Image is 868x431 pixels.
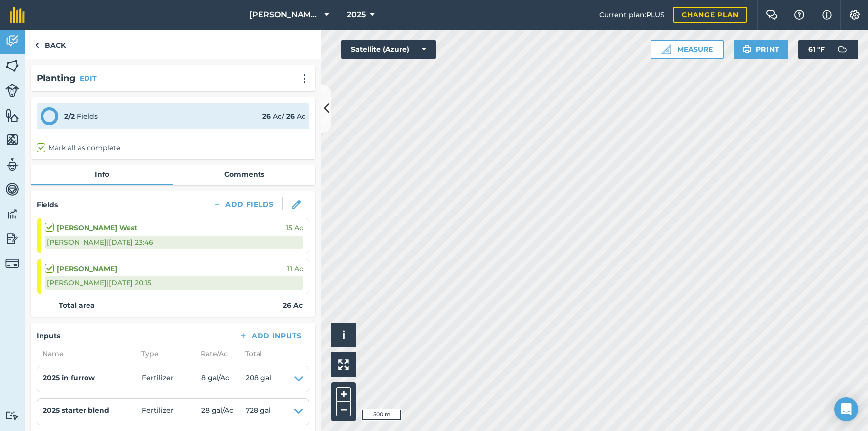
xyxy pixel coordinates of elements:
span: 728 gal [246,405,271,419]
img: fieldmargin Logo [10,7,25,23]
div: Open Intercom Messenger [834,397,858,421]
button: Add Fields [205,197,282,211]
span: 208 gal [246,372,271,386]
summary: 2025 in furrowFertilizer8 gal/Ac208 gal [43,372,303,386]
strong: 26 [262,112,271,121]
a: Comments [173,165,315,184]
div: [PERSON_NAME] | [DATE] 23:46 [45,236,303,249]
img: A question mark icon [793,10,805,20]
span: 61 ° F [808,40,825,59]
h4: 2025 starter blend [43,405,142,416]
span: 15 Ac [286,222,303,233]
h4: Fields [37,199,58,210]
img: svg+xml;base64,PD94bWwgdmVyc2lvbj0iMS4wIiBlbmNvZGluZz0idXRmLTgiPz4KPCEtLSBHZW5lcmF0b3I6IEFkb2JlIE... [5,411,19,420]
div: Fields [64,111,98,122]
img: svg+xml;base64,PHN2ZyB4bWxucz0iaHR0cDovL3d3dy53My5vcmcvMjAwMC9zdmciIHdpZHRoPSI1NiIgaGVpZ2h0PSI2MC... [5,58,19,73]
img: svg+xml;base64,PHN2ZyB3aWR0aD0iMTgiIGhlaWdodD0iMTgiIHZpZXdCb3g9IjAgMCAxOCAxOCIgZmlsbD0ibm9uZSIgeG... [292,200,301,209]
summary: 2025 starter blendFertilizer28 gal/Ac728 gal [43,405,303,419]
h4: 2025 in furrow [43,372,142,383]
button: Satellite (Azure) [341,40,436,59]
h2: Planting [37,71,76,86]
a: Change plan [673,7,747,23]
img: svg+xml;base64,PHN2ZyB4bWxucz0iaHR0cDovL3d3dy53My5vcmcvMjAwMC9zdmciIHdpZHRoPSI1NiIgaGVpZ2h0PSI2MC... [5,108,19,123]
strong: 26 Ac [283,300,303,311]
div: Ac / Ac [262,111,305,122]
h4: Inputs [37,330,60,341]
img: Ruler icon [661,44,671,54]
span: Total [239,348,262,359]
span: 2025 [347,9,366,21]
button: Measure [651,40,724,59]
img: svg+xml;base64,PHN2ZyB4bWxucz0iaHR0cDovL3d3dy53My5vcmcvMjAwMC9zdmciIHdpZHRoPSIxOSIgaGVpZ2h0PSIyNC... [742,43,752,55]
img: svg+xml;base64,PD94bWwgdmVyc2lvbj0iMS4wIiBlbmNvZGluZz0idXRmLTgiPz4KPCEtLSBHZW5lcmF0b3I6IEFkb2JlIE... [832,40,852,59]
a: Info [31,165,173,184]
span: Current plan : PLUS [599,9,665,20]
div: [PERSON_NAME] | [DATE] 20:15 [45,276,303,289]
img: svg+xml;base64,PHN2ZyB4bWxucz0iaHR0cDovL3d3dy53My5vcmcvMjAwMC9zdmciIHdpZHRoPSI5IiBoZWlnaHQ9IjI0Ii... [35,40,39,51]
button: i [331,323,356,347]
span: i [342,329,345,341]
button: – [336,402,351,416]
span: 28 gal / Ac [201,405,246,419]
img: svg+xml;base64,PD94bWwgdmVyc2lvbj0iMS4wIiBlbmNvZGluZz0idXRmLTgiPz4KPCEtLSBHZW5lcmF0b3I6IEFkb2JlIE... [5,34,19,48]
strong: [PERSON_NAME] [57,263,117,274]
span: 11 Ac [287,263,303,274]
span: Fertilizer [142,372,201,386]
strong: 2 / 2 [64,112,75,121]
strong: Total area [59,300,95,311]
img: svg+xml;base64,PD94bWwgdmVyc2lvbj0iMS4wIiBlbmNvZGluZz0idXRmLTgiPz4KPCEtLSBHZW5lcmF0b3I6IEFkb2JlIE... [5,182,19,197]
img: svg+xml;base64,PD94bWwgdmVyc2lvbj0iMS4wIiBlbmNvZGluZz0idXRmLTgiPz4KPCEtLSBHZW5lcmF0b3I6IEFkb2JlIE... [5,207,19,221]
span: Fertilizer [142,405,201,419]
img: svg+xml;base64,PHN2ZyB4bWxucz0iaHR0cDovL3d3dy53My5vcmcvMjAwMC9zdmciIHdpZHRoPSI1NiIgaGVpZ2h0PSI2MC... [5,132,19,147]
button: + [336,387,351,402]
strong: [PERSON_NAME] West [57,222,137,233]
a: Back [25,30,76,59]
button: Add Inputs [231,329,309,343]
span: [PERSON_NAME] Farms [249,9,320,21]
span: Type [135,348,195,359]
span: Name [37,348,135,359]
span: 8 gal / Ac [201,372,246,386]
img: svg+xml;base64,PD94bWwgdmVyc2lvbj0iMS4wIiBlbmNvZGluZz0idXRmLTgiPz4KPCEtLSBHZW5lcmF0b3I6IEFkb2JlIE... [5,84,19,97]
img: svg+xml;base64,PD94bWwgdmVyc2lvbj0iMS4wIiBlbmNvZGluZz0idXRmLTgiPz4KPCEtLSBHZW5lcmF0b3I6IEFkb2JlIE... [5,257,19,270]
span: Rate/ Ac [195,348,239,359]
strong: 26 [286,112,295,121]
img: svg+xml;base64,PHN2ZyB4bWxucz0iaHR0cDovL3d3dy53My5vcmcvMjAwMC9zdmciIHdpZHRoPSIxNyIgaGVpZ2h0PSIxNy... [822,9,832,21]
img: Four arrows, one pointing top left, one top right, one bottom right and the last bottom left [338,359,349,370]
button: 61 °F [798,40,858,59]
img: svg+xml;base64,PHN2ZyB4bWxucz0iaHR0cDovL3d3dy53My5vcmcvMjAwMC9zdmciIHdpZHRoPSIyMCIgaGVpZ2h0PSIyNC... [299,74,310,84]
label: Mark all as complete [37,143,120,153]
button: Print [734,40,789,59]
img: A cog icon [849,10,861,20]
img: svg+xml;base64,PD94bWwgdmVyc2lvbj0iMS4wIiBlbmNvZGluZz0idXRmLTgiPz4KPCEtLSBHZW5lcmF0b3I6IEFkb2JlIE... [5,157,19,172]
button: EDIT [80,73,97,84]
img: Two speech bubbles overlapping with the left bubble in the forefront [766,10,778,20]
img: svg+xml;base64,PD94bWwgdmVyc2lvbj0iMS4wIiBlbmNvZGluZz0idXRmLTgiPz4KPCEtLSBHZW5lcmF0b3I6IEFkb2JlIE... [5,231,19,246]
